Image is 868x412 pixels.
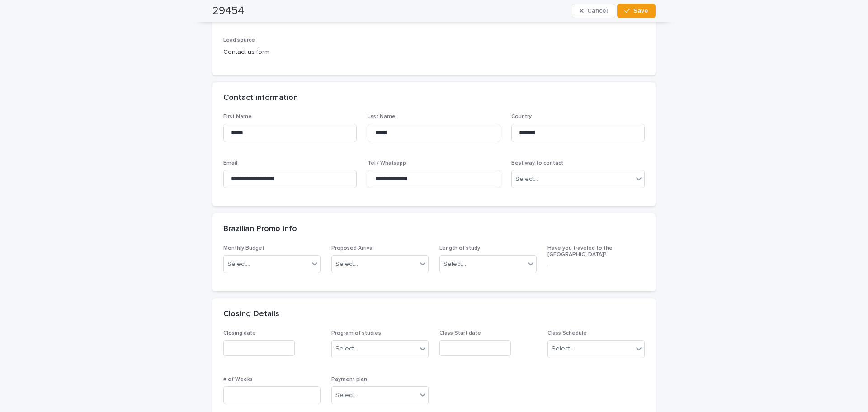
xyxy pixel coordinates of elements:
[515,175,538,184] div: Select...
[511,114,532,119] span: Country
[572,4,615,18] button: Cancel
[331,377,367,382] span: Payment plan
[331,246,374,251] span: Proposed Arrival
[547,246,613,257] span: Have you traveled to the [GEOGRAPHIC_DATA]?
[511,161,563,166] span: Best way to contact
[331,331,381,336] span: Program of studies
[223,246,264,251] span: Monthly Budget
[223,331,256,336] span: Closing date
[223,161,237,166] span: Email
[552,344,574,354] div: Select...
[335,260,358,269] div: Select...
[633,8,648,14] span: Save
[368,161,406,166] span: Tel / Whatsapp
[223,309,279,319] h2: Closing Details
[223,38,255,43] span: Lead source
[368,114,396,119] span: Last Name
[223,224,297,234] h2: Brazilian Promo info
[439,246,480,251] span: Length of study
[547,331,587,336] span: Class Schedule
[227,260,250,269] div: Select...
[617,4,656,18] button: Save
[223,377,253,382] span: # of Weeks
[223,47,357,57] p: Contact us form
[587,8,608,14] span: Cancel
[335,344,358,354] div: Select...
[443,260,466,269] div: Select...
[223,114,252,119] span: First Name
[547,261,645,271] p: -
[439,331,481,336] span: Class Start date
[212,5,244,18] h2: 29454
[223,93,298,103] h2: Contact information
[335,391,358,400] div: Select...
